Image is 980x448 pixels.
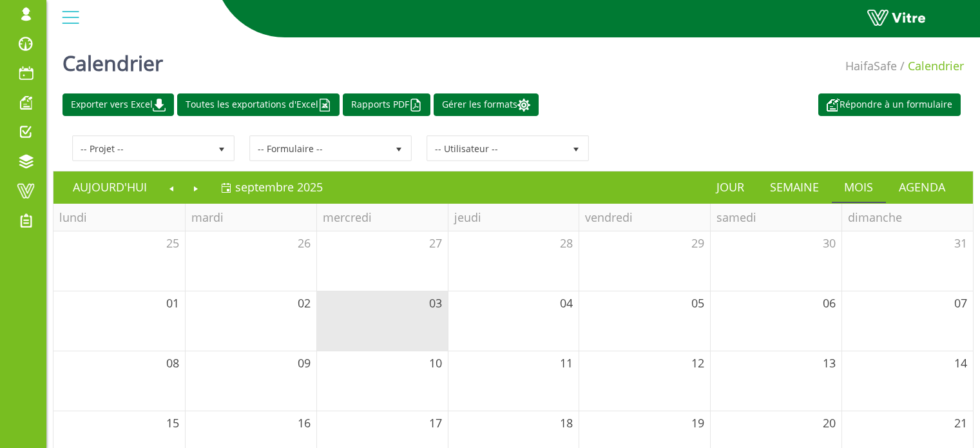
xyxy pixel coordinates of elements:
span: select [210,137,233,160]
span: 04 [560,295,573,311]
img: appointment_white2.png [827,99,840,112]
th: jeudi [448,204,579,231]
img: cal_excel.png [318,99,331,112]
span: 31 [954,235,967,251]
th: vendredi [579,204,710,231]
th: mercredi [316,204,448,231]
span: 03 [429,295,442,311]
span: select [564,137,588,160]
span: 20 [823,415,836,431]
span: 07 [954,295,967,311]
img: cal_download.png [153,99,166,112]
span: 15 [166,415,179,431]
span: 02 [298,295,311,311]
span: 16 [298,415,311,431]
span: 27 [429,235,442,251]
span: 151 [845,58,897,73]
a: Aujourd'hui [60,172,160,202]
span: 21 [954,415,967,431]
span: 17 [429,415,442,431]
span: 08 [166,355,179,371]
span: 30 [823,235,836,251]
a: Jour [704,172,757,202]
a: Répondre à un formulaire [818,93,961,116]
span: 06 [823,295,836,311]
span: 26 [298,235,311,251]
img: cal_settings.png [517,99,530,112]
span: -- Formulaire -- [251,137,387,160]
a: Toutes les exportations d'Excel [177,93,340,116]
a: Exporter vers Excel [62,93,174,116]
span: 29 [691,235,704,251]
li: Calendrier [897,58,964,75]
span: select [387,137,410,160]
a: Next [184,172,208,202]
h1: Calendrier [62,32,163,87]
a: Rapports PDF [343,93,430,116]
span: 18 [560,415,573,431]
th: lundi [53,204,185,231]
img: cal_pdf.png [409,99,422,112]
span: 19 [691,415,704,431]
span: 09 [298,355,311,371]
span: 13 [823,355,836,371]
span: 12 [691,355,704,371]
span: 10 [429,355,442,371]
span: 01 [166,295,179,311]
span: 05 [691,295,704,311]
span: 25 [166,235,179,251]
span: -- Projet -- [73,137,210,160]
a: Agenda [886,172,958,202]
span: 11 [560,355,573,371]
span: 28 [560,235,573,251]
a: Previous [160,172,184,202]
a: Gérer les formats [434,93,539,116]
th: samedi [710,204,841,231]
a: Semaine [757,172,832,202]
span: -- Utilisateur -- [428,137,564,160]
th: dimanche [841,204,973,231]
span: 14 [954,355,967,371]
span: septembre 2025 [235,179,323,195]
a: Mois [832,172,887,202]
a: septembre 2025 [221,172,323,202]
th: mardi [185,204,316,231]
